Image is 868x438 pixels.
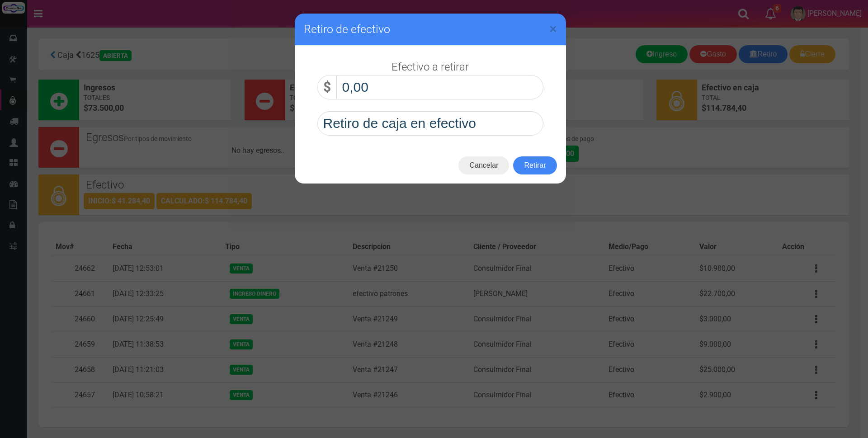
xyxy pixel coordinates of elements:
[549,22,557,36] button: Close
[513,156,557,174] button: Retirar
[392,61,469,73] h3: Efectivo a retirar
[549,20,557,38] span: ×
[304,23,557,36] h3: Retiro de efectivo
[323,79,331,95] strong: $
[458,156,509,174] button: Cancelar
